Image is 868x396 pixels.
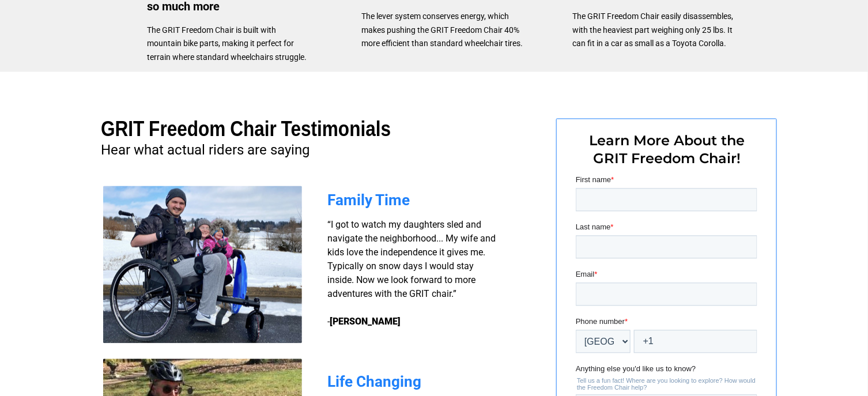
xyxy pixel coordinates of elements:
span: Family Time [327,192,410,209]
span: Life Changing [327,374,421,391]
span: Hear what actual riders are saying [101,142,310,159]
strong: [PERSON_NAME] [330,316,401,327]
span: The lever system conserves energy, which makes pushing the GRIT Freedom Chair 40% more efficient ... [361,12,523,48]
span: GRIT Freedom Chair Testimonials [101,118,391,141]
span: “I got to watch my daughters sled and navigate the neighborhood... My wife and kids love the inde... [327,220,496,327]
span: The GRIT Freedom Chair easily disassembles, with the heaviest part weighing only 25 lbs. It can f... [572,12,733,48]
span: The GRIT Freedom Chair is built with mountain bike parts, making it perfect for terrain where sta... [147,25,307,62]
span: Learn More About the GRIT Freedom Chair! [589,133,745,167]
